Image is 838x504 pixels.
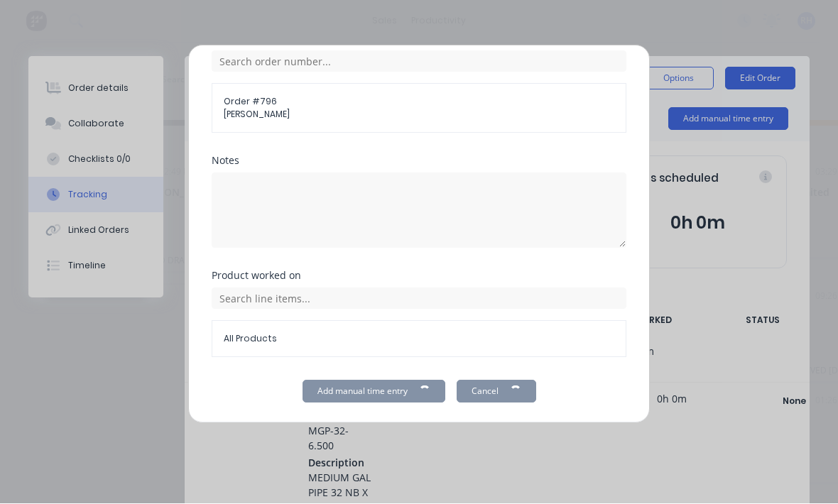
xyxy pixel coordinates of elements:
span: All Products [224,333,614,346]
div: Notes [212,156,626,166]
div: Product worked on [212,271,626,281]
button: Cancel [457,380,536,403]
span: [PERSON_NAME] [224,109,614,121]
input: Search order number... [212,51,626,72]
input: Search line items... [212,288,626,309]
button: Add manual time entry [303,380,445,403]
span: Order # 796 [224,96,614,109]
